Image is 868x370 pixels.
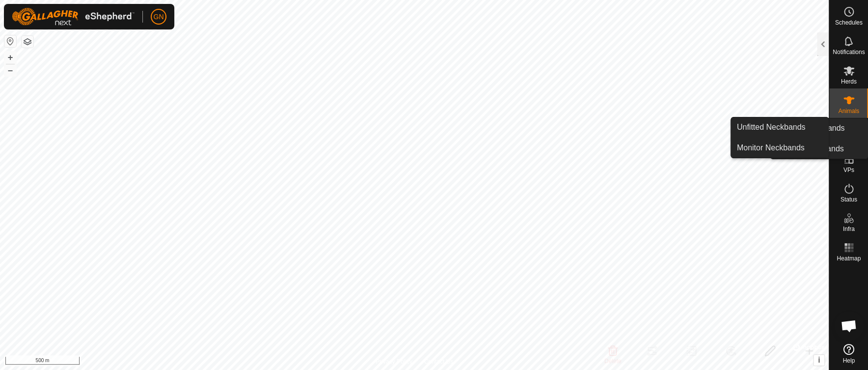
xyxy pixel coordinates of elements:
span: Unfitted Neckbands [737,121,806,133]
span: Heatmap [837,256,861,261]
button: i [814,355,824,366]
span: Herds [841,79,856,85]
button: + [4,52,16,63]
a: Privacy Policy [376,357,412,366]
span: i [818,356,820,364]
a: Open chat [834,311,864,341]
a: Unfitted Neckbands [731,117,829,137]
button: Map Layers [22,36,33,48]
span: Schedules [835,20,862,26]
span: VPs [843,167,854,173]
button: Reset Map [4,35,16,47]
span: Help [842,358,855,364]
a: Contact Us [424,357,453,366]
span: Status [840,197,857,202]
img: Gallagher Logo [12,8,135,26]
span: Infra [842,226,854,232]
button: – [4,64,16,76]
a: Monitor Neckbands [731,138,829,158]
span: Notifications [833,49,865,55]
span: GN [154,12,164,22]
span: Animals [838,108,859,114]
span: Monitor Neckbands [737,142,805,154]
a: Help [829,340,868,368]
